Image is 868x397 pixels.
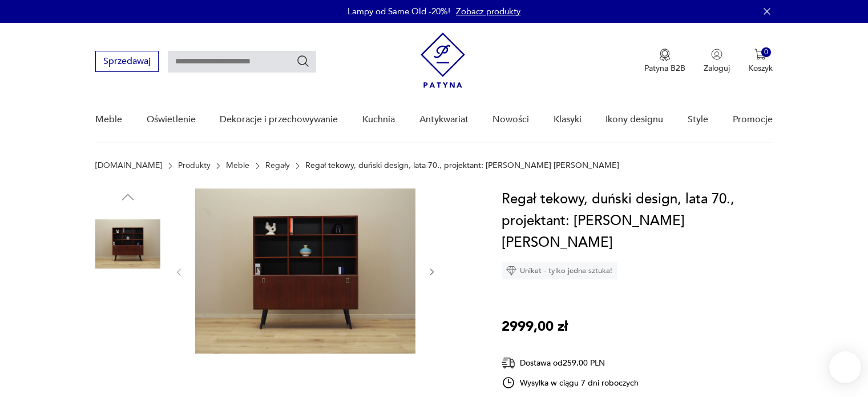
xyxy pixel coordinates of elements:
[95,51,159,72] button: Sprzedawaj
[265,161,290,170] a: Regały
[644,49,685,74] button: Patyna B2B
[761,47,771,57] div: 0
[95,211,160,276] img: Zdjęcie produktu Regał tekowy, duński design, lata 70., projektant: Peter Løvig Nielsen
[754,49,766,60] img: Ikona koszyka
[704,49,730,74] button: Zaloguj
[644,63,685,74] p: Patyna B2B
[95,161,162,170] a: [DOMAIN_NAME]
[502,316,568,338] p: 2999,00 zł
[95,284,160,350] img: Zdjęcie produktu Regał tekowy, duński design, lata 70., projektant: Peter Løvig Nielsen
[419,98,469,142] a: Antykwariat
[748,63,773,74] p: Koszyk
[178,161,211,170] a: Produkty
[226,161,249,170] a: Meble
[704,63,730,74] p: Zaloguj
[829,351,861,383] iframe: Smartsupp widget button
[147,98,196,142] a: Oświetlenie
[220,98,338,142] a: Dekoracje i przechowywanie
[502,262,617,279] div: Unikat - tylko jedna sztuka!
[95,58,159,66] a: Sprzedawaj
[305,161,619,170] p: Regał tekowy, duński design, lata 70., projektant: [PERSON_NAME] [PERSON_NAME]
[195,189,415,354] img: Zdjęcie produktu Regał tekowy, duński design, lata 70., projektant: Peter Løvig Nielsen
[296,54,310,68] button: Szukaj
[644,49,685,74] a: Ikona medaluPatyna B2B
[502,376,639,390] div: Wysyłka w ciągu 7 dni roboczych
[748,49,773,74] button: 0Koszyk
[421,33,465,88] img: Patyna - sklep z meblami i dekoracjami vintage
[733,98,773,142] a: Promocje
[502,356,639,370] div: Dostawa od 259,00 PLN
[492,98,529,142] a: Nowości
[554,98,582,142] a: Klasyki
[362,98,395,142] a: Kuchnia
[456,6,520,17] a: Zobacz produkty
[659,49,671,61] img: Ikona medalu
[348,6,450,17] p: Lampy od Same Old -20%!
[688,98,708,142] a: Style
[95,98,122,142] a: Meble
[711,49,722,60] img: Ikonka użytkownika
[506,266,516,276] img: Ikona diamentu
[502,189,773,254] h1: Regał tekowy, duński design, lata 70., projektant: [PERSON_NAME] [PERSON_NAME]
[605,98,663,142] a: Ikony designu
[502,356,515,370] img: Ikona dostawy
